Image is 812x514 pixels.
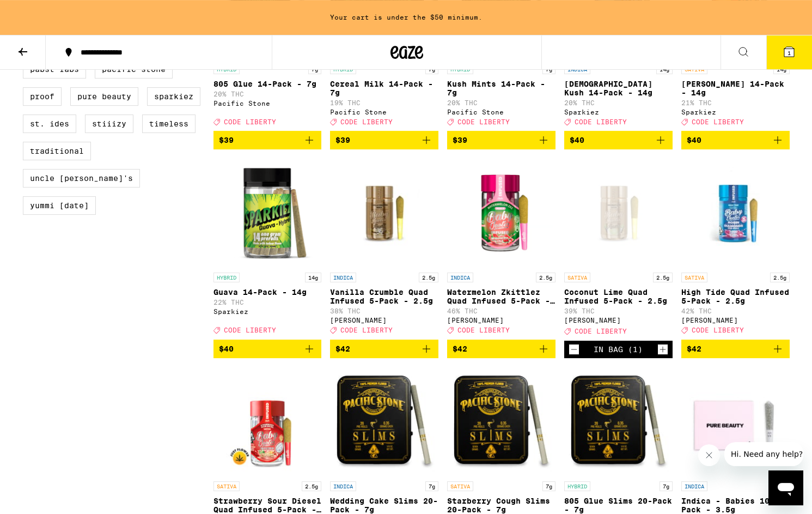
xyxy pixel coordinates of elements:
[447,481,473,491] p: SATIVA
[692,118,744,125] span: CODE LIBERTY
[213,288,322,297] p: Guava 14-Pack - 14g
[453,344,467,353] span: $42
[564,158,673,340] a: Open page for Coconut Lime Quad Infused 5-Pack - 2.5g from Jeeter
[447,307,555,315] p: 46% THC
[335,136,350,144] span: $39
[681,99,790,106] p: 21% THC
[564,317,673,324] div: [PERSON_NAME]
[681,158,790,267] img: Jeeter - High Tide Quad Infused 5-Pack - 2.5g
[85,114,133,133] label: STIIIZY
[457,327,510,334] span: CODE LIBERTY
[681,481,707,491] p: INDICA
[419,273,438,282] p: 2.5g
[224,327,276,334] span: CODE LIBERTY
[660,481,673,491] p: 7g
[564,80,673,97] p: [DEMOGRAPHIC_DATA] Kush 14-Pack - 14g
[564,288,673,305] p: Coconut Lime Quad Infused 5-Pack - 2.5g
[23,142,91,160] label: Traditional
[447,99,555,106] p: 20% THC
[681,317,790,324] div: [PERSON_NAME]
[657,344,668,355] button: Increment
[687,344,701,353] span: $42
[453,136,467,144] span: $39
[330,131,438,149] button: Add to bag
[564,108,673,116] div: Sparkiez
[330,158,438,267] img: Jeeter - Vanilla Crumble Quad Infused 5-Pack - 2.5g
[681,367,790,476] img: Pure Beauty - Indica - Babies 10 Pack - 3.5g
[564,481,590,491] p: HYBRID
[213,340,322,358] button: Add to bag
[340,118,393,125] span: CODE LIBERTY
[692,327,744,334] span: CODE LIBERTY
[213,273,240,282] p: HYBRID
[681,307,790,315] p: 42% THC
[213,481,240,491] p: SATIVA
[213,497,322,514] p: Strawberry Sour Diesel Quad Infused 5-Pack - 2.5g
[330,99,438,106] p: 19% THC
[330,288,438,305] p: Vanilla Crumble Quad Infused 5-Pack - 2.5g
[224,118,276,125] span: CODE LIBERTY
[564,367,673,476] img: Pacific Stone - 805 Glue Slims 20-Pack - 7g
[724,442,803,466] iframe: Message from company
[340,327,393,334] span: CODE LIBERTY
[681,108,790,116] div: Sparkiez
[147,87,200,106] label: Sparkiez
[681,158,790,339] a: Open page for High Tide Quad Infused 5-Pack - 2.5g from Jeeter
[564,131,673,149] button: Add to bag
[687,136,701,144] span: $40
[770,273,790,282] p: 2.5g
[575,328,627,335] span: CODE LIBERTY
[570,136,584,144] span: $40
[23,87,62,106] label: Proof
[564,99,673,106] p: 20% THC
[330,108,438,116] div: Pacific Stone
[142,114,196,133] label: Timeless
[213,80,322,88] p: 805 Glue 14-Pack - 7g
[564,307,673,315] p: 39% THC
[219,136,234,144] span: $39
[447,108,555,116] div: Pacific Stone
[425,481,438,491] p: 7g
[330,340,438,358] button: Add to bag
[305,273,321,282] p: 14g
[447,367,555,476] img: Pacific Stone - Starberry Cough Slims 20-Pack - 7g
[768,470,803,505] iframe: Button to launch messaging window
[681,131,790,149] button: Add to bag
[447,158,555,339] a: Open page for Watermelon Zkittlez Quad Infused 5-Pack - 2.5g from Jeeter
[447,340,555,358] button: Add to bag
[302,481,321,491] p: 2.5g
[70,87,138,106] label: Pure Beauty
[23,196,96,215] label: Yummi [DATE]
[330,273,356,282] p: INDICA
[23,114,76,133] label: St. Ides
[447,288,555,305] p: Watermelon Zkittlez Quad Infused 5-Pack - 2.5g
[594,345,643,354] div: In Bag (1)
[213,158,322,339] a: Open page for Guava 14-Pack - 14g from Sparkiez
[330,307,438,315] p: 38% THC
[575,118,627,125] span: CODE LIBERTY
[766,35,812,69] button: 1
[653,273,673,282] p: 2.5g
[536,273,555,282] p: 2.5g
[564,497,673,514] p: 805 Glue Slims 20-Pack - 7g
[330,367,438,476] img: Pacific Stone - Wedding Cake Slims 20-Pack - 7g
[330,80,438,97] p: Cereal Milk 14-Pack - 7g
[787,50,791,56] span: 1
[213,131,322,149] button: Add to bag
[213,90,322,98] p: 20% THC
[681,273,707,282] p: SATIVA
[447,131,555,149] button: Add to bag
[330,481,356,491] p: INDICA
[698,444,720,466] iframe: Close message
[447,497,555,514] p: Starberry Cough Slims 20-Pack - 7g
[447,317,555,324] div: [PERSON_NAME]
[219,344,234,353] span: $40
[681,340,790,358] button: Add to bag
[330,497,438,514] p: Wedding Cake Slims 20-Pack - 7g
[213,299,322,306] p: 22% THC
[681,497,790,514] p: Indica - Babies 10 Pack - 3.5g
[330,158,438,339] a: Open page for Vanilla Crumble Quad Infused 5-Pack - 2.5g from Jeeter
[213,367,322,476] img: Jeeter - Strawberry Sour Diesel Quad Infused 5-Pack - 2.5g
[447,158,555,267] img: Jeeter - Watermelon Zkittlez Quad Infused 5-Pack - 2.5g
